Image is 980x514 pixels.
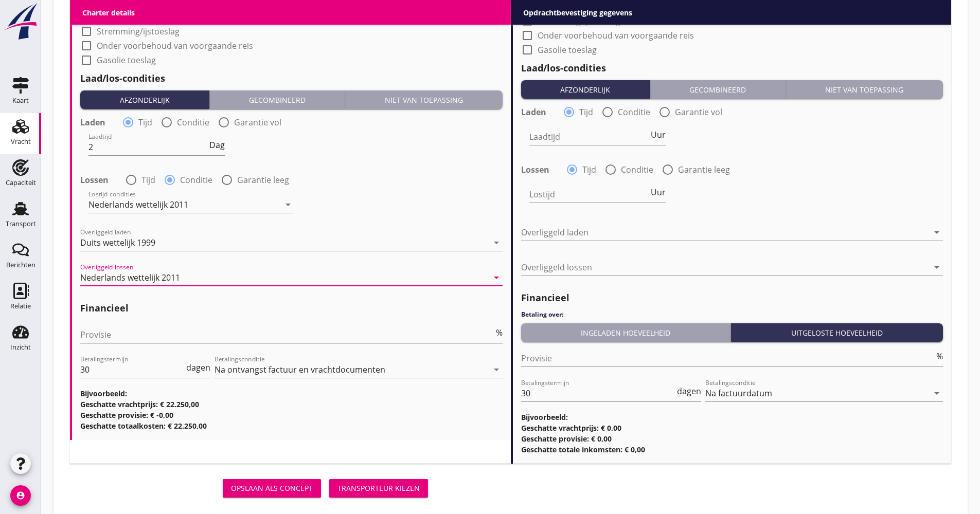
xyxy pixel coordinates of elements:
img: logo-small.a267ee39.svg [2,3,39,41]
div: Niet van toepassing [349,95,498,105]
h3: Geschatte provisie: € 0,00 [521,433,943,444]
h2: Financieel [80,301,503,315]
label: Garantie vol [234,117,281,127]
button: Niet van toepassing [786,80,943,99]
h2: Laad/los-condities [521,61,943,75]
i: arrow_drop_down [490,271,503,284]
div: Berichten [6,262,35,268]
button: Gecombineerd [209,90,345,109]
i: arrow_drop_down [931,226,943,238]
label: Tijd [579,107,593,117]
input: Betalingstermijn [521,385,675,401]
button: Ingeladen hoeveelheid [521,323,732,342]
div: Capaciteit [6,179,36,186]
label: Stremming/ijstoeslag [97,26,180,36]
label: Gasolie toeslag [538,45,597,55]
label: Onder voorbehoud van voorgaande reis [97,41,253,51]
input: Lostijd [529,186,649,203]
div: Kaart [12,97,29,104]
button: Afzonderlijk [521,80,650,99]
strong: Laden [80,117,105,127]
button: Opslaan als concept [223,479,321,498]
label: Garantie leeg [237,175,289,185]
div: Transporteur kiezen [337,483,420,493]
i: arrow_drop_down [490,236,503,249]
div: Duits wettelijk 1999 [80,238,155,247]
input: Provisie [80,326,494,343]
div: Afzonderlijk [525,84,646,95]
h2: Financieel [521,291,943,305]
label: Conditie [621,164,653,175]
label: Gasolie toeslag [97,55,156,65]
h3: Geschatte totaalkosten: € 22.250,00 [80,420,503,431]
h4: Betaling over: [521,310,943,319]
span: Dag [209,141,225,149]
div: Nederlands wettelijk 2011 [80,273,180,282]
label: Stremming/ijstoeslag [538,16,620,26]
div: Vracht [11,138,31,145]
label: Onder voorbehoud van voorgaande reis [538,30,694,41]
span: Uur [651,131,666,139]
h3: Geschatte totale inkomsten: € 0,00 [521,444,943,455]
i: arrow_drop_down [490,363,503,376]
div: Uitgeloste hoeveelheid [735,327,939,338]
button: Niet van toepassing [345,90,502,109]
label: Conditie [618,107,650,117]
label: Garantie vol [675,107,722,117]
h2: Laad/los-condities [80,71,503,85]
div: Ingeladen hoeveelheid [525,327,727,338]
div: Opslaan als concept [231,483,313,493]
i: arrow_drop_down [931,261,943,273]
label: HWZ (hoogwatertoeslag) [538,2,634,12]
div: dagen [675,387,701,395]
h3: Bijvoorbeeld: [80,388,503,399]
button: Uitgeloste hoeveelheid [731,323,943,342]
div: Afzonderlijk [84,95,205,105]
h3: Geschatte provisie: € -0,00 [80,410,503,420]
input: Laadtijd [529,128,649,145]
span: Uur [651,188,666,196]
h3: Bijvoorbeeld: [521,412,943,423]
div: % [494,328,503,337]
div: Na ontvangst factuur en vrachtdocumenten [215,365,385,374]
div: dagen [184,363,210,372]
input: Betalingstermijn [80,361,184,378]
label: Tijd [138,117,152,127]
i: arrow_drop_down [931,387,943,399]
div: % [934,352,943,360]
strong: Lossen [521,164,549,175]
strong: Laden [521,107,546,117]
div: Relatie [10,303,31,309]
label: Garantie leeg [678,164,730,175]
label: Conditie [180,175,212,185]
div: Gecombineerd [213,95,341,105]
div: Niet van toepassing [790,84,939,95]
div: Transport [6,221,36,227]
h3: Geschatte vrachtprijs: € 22.250,00 [80,399,503,410]
div: Nederlands wettelijk 2011 [88,200,188,209]
h3: Geschatte vrachtprijs: € 0,00 [521,423,943,433]
label: HWZ (hoogwatertoeslag) [97,12,193,22]
label: Tijd [141,175,155,185]
i: account_circle [10,485,31,506]
label: Conditie [177,117,209,127]
div: Inzicht [10,344,31,351]
label: Tijd [582,164,596,175]
button: Afzonderlijk [80,90,209,109]
button: Gecombineerd [650,80,786,99]
input: Provisie [521,350,935,366]
input: Laadtijd [88,139,207,155]
strong: Lossen [80,175,109,185]
div: Na factuurdatum [705,389,772,398]
div: Gecombineerd [654,84,781,95]
i: arrow_drop_down [282,198,294,211]
button: Transporteur kiezen [329,479,428,498]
